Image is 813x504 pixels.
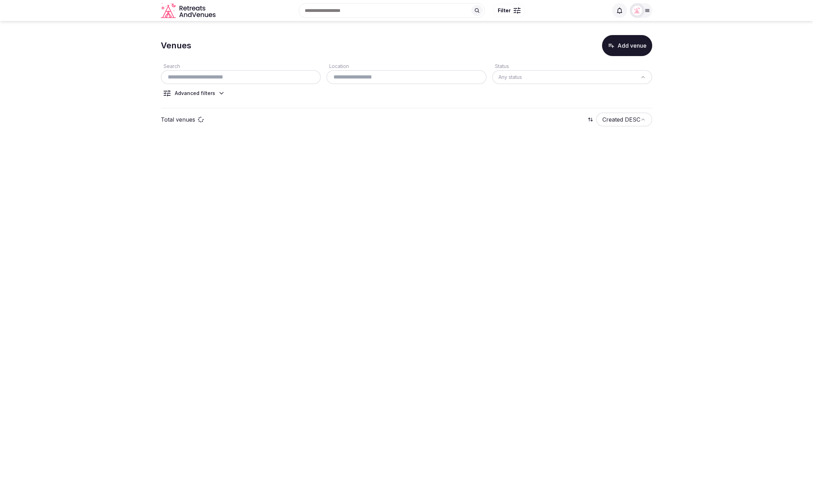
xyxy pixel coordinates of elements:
[498,7,511,14] span: Filter
[493,4,525,17] button: Filter
[492,63,509,69] label: Status
[161,3,217,19] a: Visit the homepage
[161,3,217,19] svg: Retreats and Venues company logo
[161,40,191,52] h1: Venues
[602,35,652,56] button: Add venue
[161,116,195,123] p: Total venues
[161,63,180,69] label: Search
[175,90,215,97] div: Advanced filters
[632,6,642,15] img: miaceralde
[326,63,349,69] label: Location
